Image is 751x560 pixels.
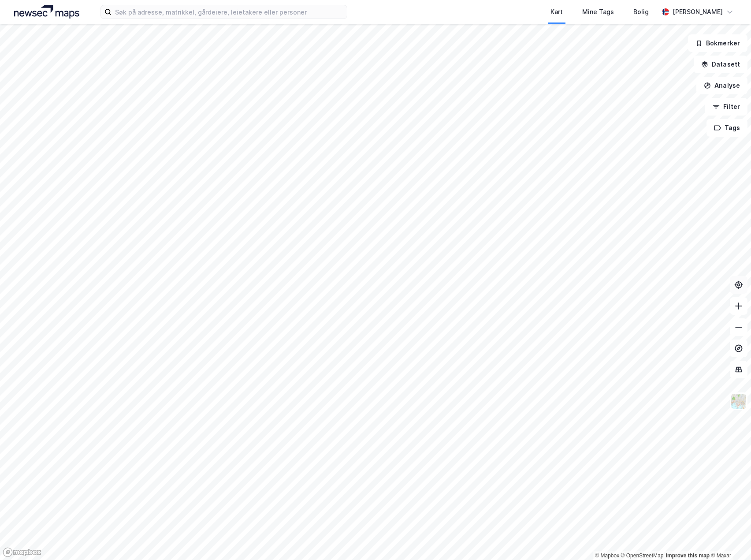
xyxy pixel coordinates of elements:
[112,5,347,19] input: Søk på adresse, matrikkel, gårdeiere, leietakere eller personer
[550,7,563,17] div: Kart
[730,393,747,410] img: Z
[582,7,614,17] div: Mine Tags
[696,77,747,94] button: Analyse
[633,7,649,17] div: Bolig
[706,119,747,137] button: Tags
[707,518,751,560] iframe: Chat Widget
[673,7,723,17] div: [PERSON_NAME]
[3,547,41,557] a: Mapbox homepage
[707,518,751,560] div: Kontrollprogram for chat
[621,553,664,559] a: OpenStreetMap
[666,553,710,559] a: Improve this map
[688,34,747,52] button: Bokmerker
[595,553,619,559] a: Mapbox
[705,98,747,116] button: Filter
[694,56,747,73] button: Datasett
[14,5,79,19] img: logo.a4113a55bc3d86da70a041830d287a7e.svg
